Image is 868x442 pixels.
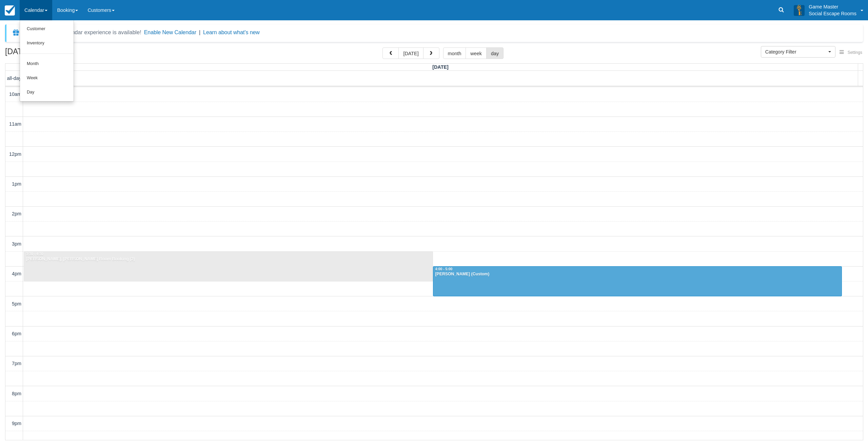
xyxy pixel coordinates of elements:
span: 2pm [12,211,21,216]
img: A3 [794,5,805,16]
span: 10am [9,91,21,97]
img: checkfront-main-nav-mini-logo.png [5,5,15,16]
button: Category Filter [761,46,835,58]
h2: [DATE] [5,47,91,60]
div: [PERSON_NAME], [PERSON_NAME] Room Booking (2) [26,257,431,262]
a: Week [20,71,74,85]
div: [PERSON_NAME] (Custom) [435,272,840,277]
a: Inventory [20,36,74,50]
a: Learn about what's new [203,29,260,35]
span: 4:00 - 5:00 [435,267,453,271]
a: 3:30 - 4:30[PERSON_NAME], [PERSON_NAME] Room Booking (2) [24,251,433,281]
span: all-day [7,76,21,81]
button: month [443,47,466,59]
span: | [199,29,200,35]
a: Customer [20,22,74,36]
span: 12pm [9,151,21,157]
button: Enable New Calendar [144,29,196,36]
button: Settings [835,48,866,58]
span: Category Filter [765,48,827,55]
span: [DATE] [432,64,449,70]
button: week [466,47,487,59]
button: [DATE] [398,47,423,59]
p: Game Master [809,3,856,10]
span: 9pm [12,421,21,426]
span: 6pm [12,331,21,336]
span: 7pm [12,361,21,366]
span: 8pm [12,391,21,396]
a: 4:00 - 5:00[PERSON_NAME] (Custom) [433,266,842,296]
span: Settings [848,50,862,55]
div: A new Booking Calendar experience is available! [23,28,141,37]
ul: Calendar [20,20,74,102]
span: 1pm [12,181,21,187]
a: Day [20,85,74,100]
a: Month [20,57,74,71]
span: 11am [9,121,21,127]
span: 3pm [12,241,21,247]
span: 4pm [12,271,21,276]
button: day [486,47,504,59]
span: 5pm [12,301,21,307]
p: Social Escape Rooms [809,10,856,17]
span: 3:30 - 4:30 [26,252,43,256]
